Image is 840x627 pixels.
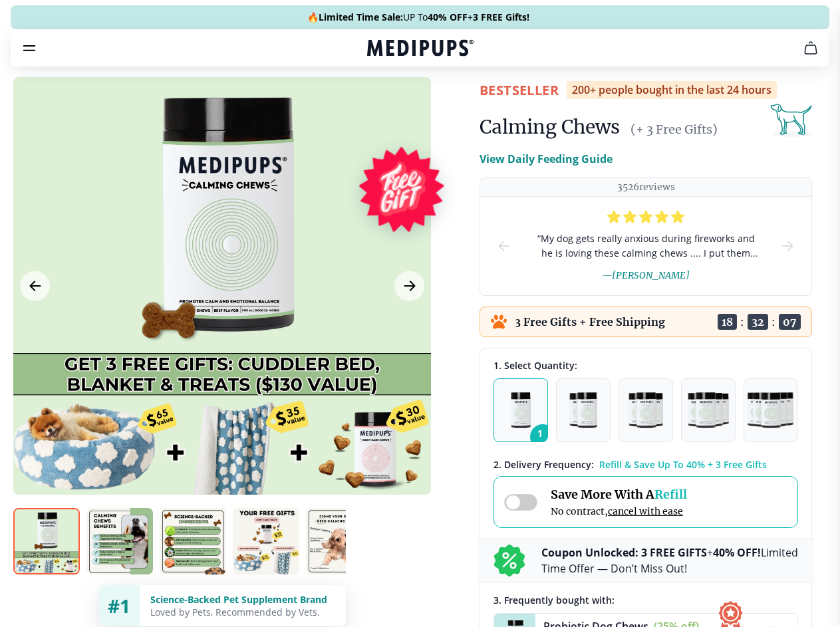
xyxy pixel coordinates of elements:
span: 18 [718,314,737,330]
span: : [771,315,775,328]
button: 1 [493,378,548,442]
div: 1. Select Quantity: [493,359,798,372]
div: 200+ people bought in the last 24 hours [567,81,777,99]
span: #1 [108,593,130,618]
b: 40% OFF! [713,545,761,560]
span: 1 [530,424,555,449]
img: Pack of 2 - Natural Dog Supplements [569,392,597,428]
span: 2 . Delivery Frequency: [493,458,594,471]
img: Calming Chews | Natural Dog Supplements [306,508,372,574]
span: Save More With A [551,487,687,502]
img: Calming Chews | Natural Dog Supplements [86,508,153,574]
span: 07 [779,314,801,330]
span: cancel with ease [608,505,683,517]
span: 3 . Frequently bought with: [493,594,615,606]
a: Medipups [367,38,474,61]
img: Calming Chews | Natural Dog Supplements [13,508,80,574]
p: View Daily Feeding Guide [480,151,613,167]
span: Refill [654,487,687,502]
span: BestSeller [480,81,559,99]
h1: Calming Chews [480,115,620,139]
b: Coupon Unlocked: 3 FREE GIFTS [541,545,707,560]
p: 3526 reviews [617,181,675,193]
img: Pack of 3 - Natural Dog Supplements [629,392,663,428]
button: cart [795,32,827,64]
span: (+ 3 Free Gifts) [630,122,718,137]
p: 3 Free Gifts + Free Shipping [515,315,665,328]
img: Pack of 5 - Natural Dog Supplements [747,392,795,428]
span: 32 [748,314,768,330]
div: Science-Backed Pet Supplement Brand [150,593,335,606]
button: burger-menu [21,40,37,56]
span: Refill & Save Up To 40% + 3 Free Gifts [599,458,767,471]
button: prev-slide [496,197,512,295]
div: Loved by Pets, Recommended by Vets. [150,606,335,618]
img: Calming Chews | Natural Dog Supplements [233,508,299,574]
span: — [PERSON_NAME] [602,269,690,281]
img: Calming Chews | Natural Dog Supplements [160,508,226,574]
span: : [740,315,744,328]
img: Pack of 4 - Natural Dog Supplements [688,392,728,428]
span: No contract, [551,505,687,517]
p: + Limited Time Offer — Don’t Miss Out! [541,545,798,576]
button: Previous Image [20,271,50,301]
span: “ My dog gets really anxious during fireworks and he is loving these calming chews .... I put the... [533,231,758,261]
img: Pack of 1 - Natural Dog Supplements [511,392,531,428]
button: Next Image [394,271,424,301]
button: next-slide [779,197,795,295]
span: 🔥 UP To + [307,11,529,24]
